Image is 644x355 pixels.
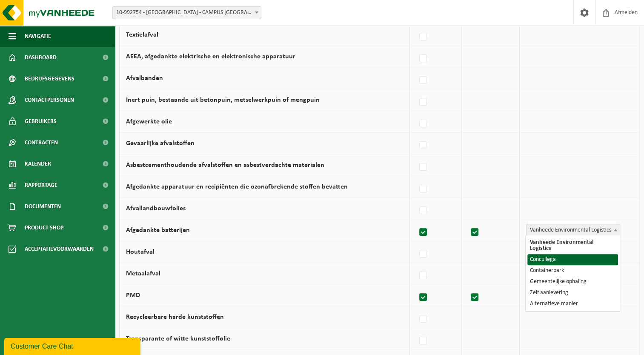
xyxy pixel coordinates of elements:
[25,111,57,132] span: Gebruikers
[126,53,295,60] label: AEEA, afgedankte elektrische en elektronische apparatuur
[526,224,620,237] span: Vanheede Environmental Logistics
[25,132,58,153] span: Contracten
[4,336,142,355] iframe: chat widget
[25,217,63,238] span: Product Shop
[126,162,324,169] label: Asbestcementhoudende afvalstoffen en asbestverdachte materialen
[25,153,51,175] span: Kalender
[527,237,618,254] li: Vanheede Environmental Logistics
[126,227,190,234] label: Afgedankte batterijen
[25,196,61,217] span: Documenten
[126,183,348,190] label: Afgedankte apparatuur en recipiënten die ozonafbrekende stoffen bevatten
[126,97,320,103] label: Inert puin, bestaande uit betonpuin, metselwerkpuin of mengpuin
[126,292,140,299] label: PMD
[527,276,618,287] li: Gemeentelijke ophaling
[25,68,74,89] span: Bedrijfsgegevens
[112,6,261,19] span: 10-992754 - OLVC ZOTTEGEM - CAMPUS GROTENBERGE - ZOTTEGEM
[126,31,158,38] label: Textielafval
[126,314,224,321] label: Recycleerbare harde kunststoffen
[113,7,261,19] span: 10-992754 - OLVC ZOTTEGEM - CAMPUS GROTENBERGE - ZOTTEGEM
[126,335,230,342] label: Transparante of witte kunststoffolie
[126,140,195,147] label: Gevaarlijke afvalstoffen
[126,205,186,212] label: Afvallandbouwfolies
[126,118,172,125] label: Afgewerkte olie
[25,175,57,196] span: Rapportage
[25,89,74,111] span: Contactpersonen
[527,224,620,236] span: Vanheede Environmental Logistics
[126,75,163,82] label: Afvalbanden
[126,270,160,277] label: Metaalafval
[25,47,57,68] span: Dashboard
[527,254,618,265] li: Concullega
[527,287,618,298] li: Zelf aanlevering
[25,238,94,260] span: Acceptatievoorwaarden
[25,26,51,47] span: Navigatie
[126,249,155,255] label: Houtafval
[527,265,618,276] li: Containerpark
[527,298,618,309] li: Alternatieve manier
